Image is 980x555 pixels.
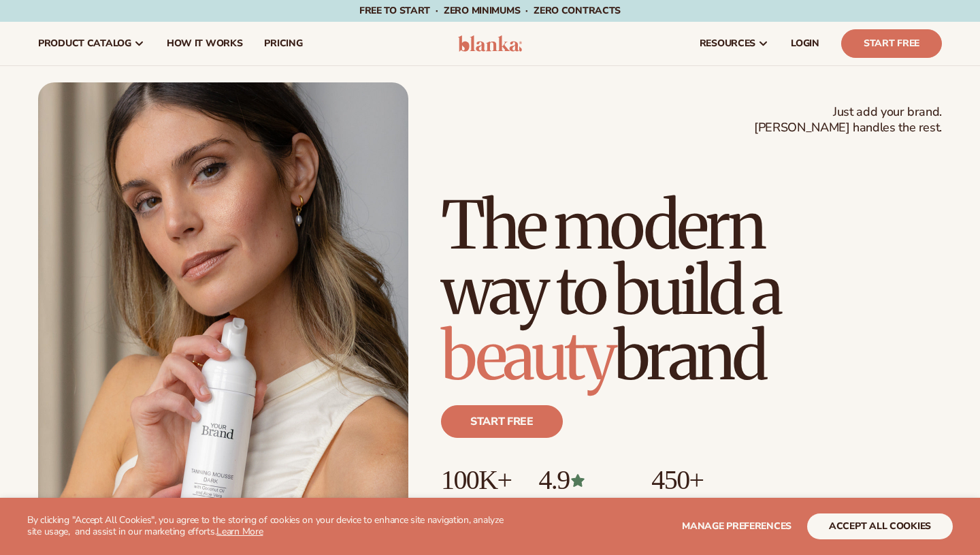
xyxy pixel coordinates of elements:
[27,515,512,538] p: By clicking "Accept All Cookies", you agree to the storing of cookies on your device to enhance s...
[216,525,263,538] a: Learn More
[538,495,624,518] p: Over 400 reviews
[841,29,942,58] a: Start Free
[253,22,313,65] a: pricing
[38,82,408,550] img: Female holding tanning mousse.
[156,22,254,65] a: How It Works
[538,465,624,495] p: 4.9
[38,38,131,49] span: product catalog
[441,495,511,518] p: Brands built
[441,405,563,438] a: Start free
[682,513,791,539] button: Manage preferences
[651,465,754,495] p: 450+
[682,520,791,533] span: Manage preferences
[441,465,511,495] p: 100K+
[807,513,953,539] button: accept all cookies
[700,38,755,49] span: resources
[754,104,942,136] span: Just add your brand. [PERSON_NAME] handles the rest.
[458,35,523,52] img: logo
[689,22,780,65] a: resources
[27,22,156,65] a: product catalog
[441,193,942,389] h1: The modern way to build a brand
[264,38,302,49] span: pricing
[359,4,621,17] span: Free to start · ZERO minimums · ZERO contracts
[651,495,754,518] p: High-quality products
[791,38,819,49] span: LOGIN
[780,22,830,65] a: LOGIN
[441,315,614,397] span: beauty
[167,38,243,49] span: How It Works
